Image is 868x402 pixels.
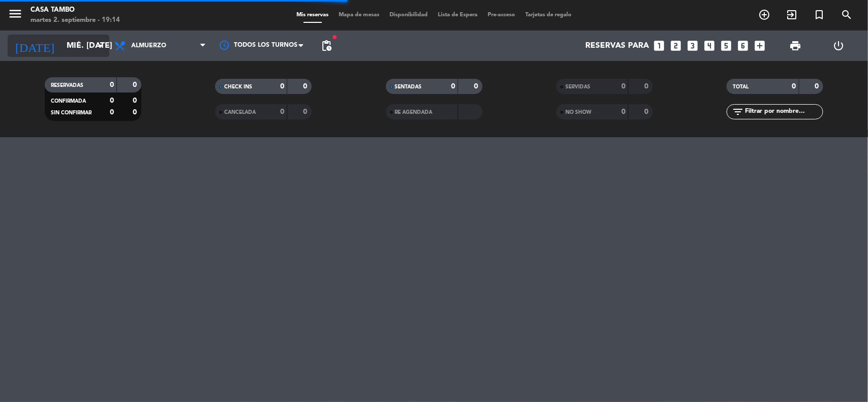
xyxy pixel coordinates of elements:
[686,39,700,52] i: looks_3
[832,40,845,52] i: power_settings_new
[133,81,139,88] strong: 0
[224,110,256,115] span: CANCELADA
[280,83,284,90] strong: 0
[565,110,591,115] span: NO SHOW
[841,9,853,21] i: search
[395,110,433,115] span: RE AGENDADA
[670,39,683,52] i: looks_two
[733,84,749,89] span: TOTAL
[280,108,284,115] strong: 0
[744,106,823,117] input: Filtrar por nombre...
[737,39,750,52] i: looks_6
[817,30,860,61] div: LOG OUT
[291,12,334,18] span: Mis reservas
[520,12,577,18] span: Tarjetas de regalo
[110,81,114,88] strong: 0
[133,109,139,116] strong: 0
[31,15,120,25] div: martes 2. septiembre - 19:14
[644,83,650,90] strong: 0
[653,39,666,52] i: looks_one
[304,83,310,90] strong: 0
[110,97,114,104] strong: 0
[433,12,483,18] span: Lista de Espera
[304,108,310,115] strong: 0
[644,108,650,115] strong: 0
[758,9,770,21] i: add_circle_outline
[703,39,716,52] i: looks_4
[621,108,625,115] strong: 0
[565,84,590,89] span: SERVIDAS
[789,40,801,52] span: print
[483,12,520,18] span: Pre-acceso
[334,12,384,18] span: Mapa de mesas
[131,42,166,49] span: Almuerzo
[8,6,23,21] i: menu
[51,110,92,115] span: SIN CONFIRMAR
[621,83,625,90] strong: 0
[786,9,798,21] i: exit_to_app
[95,40,107,52] i: arrow_drop_down
[395,84,422,89] span: SENTADAS
[8,6,23,25] button: menu
[31,5,120,15] div: Casa Tambo
[720,39,733,52] i: looks_5
[815,83,821,90] strong: 0
[110,109,114,116] strong: 0
[586,41,649,51] span: Reservas para
[51,83,83,88] span: RESERVADAS
[474,83,480,90] strong: 0
[8,35,62,57] i: [DATE]
[332,34,338,40] span: fiber_manual_record
[792,83,796,90] strong: 0
[51,99,86,104] span: CONFIRMADA
[384,12,433,18] span: Disponibilidad
[451,83,455,90] strong: 0
[320,40,333,52] span: pending_actions
[133,97,139,104] strong: 0
[754,39,767,52] i: add_box
[224,84,252,89] span: CHECK INS
[732,106,744,118] i: filter_list
[813,9,825,21] i: turned_in_not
